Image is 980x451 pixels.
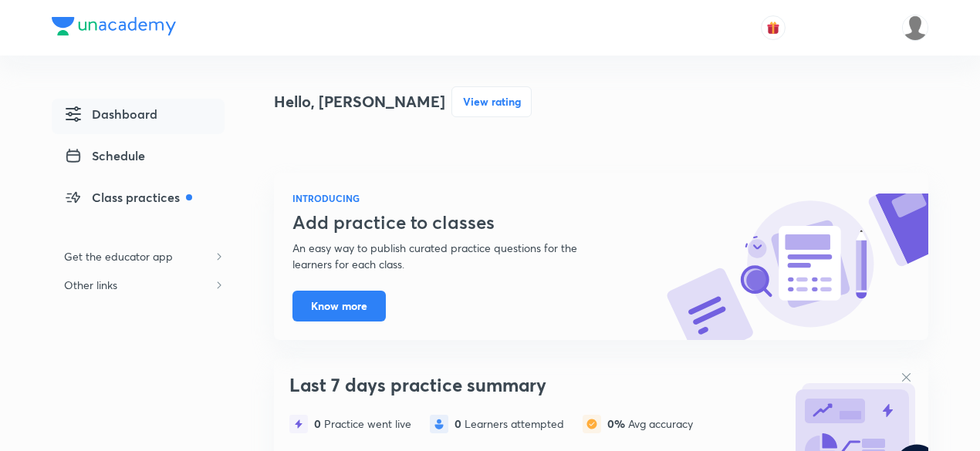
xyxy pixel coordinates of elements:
[52,242,185,271] h6: Get the educator app
[455,418,564,430] div: Learners attempted
[64,105,157,123] span: Dashboard
[52,182,225,217] a: Class practices
[314,418,411,430] div: Practice went live
[583,415,601,433] img: statistics
[289,374,782,396] h3: Last 7 days practice summary
[52,99,225,134] a: Dashboard
[289,415,308,433] img: statistics
[666,194,928,340] img: know-more
[761,15,786,40] button: avatar
[274,90,445,113] h4: Hello, [PERSON_NAME]
[455,416,465,431] span: 0
[292,211,615,234] h3: Add practice to classes
[52,140,225,176] a: Schedule
[292,291,386,321] button: Know more
[52,271,130,299] h6: Other links
[64,146,145,165] span: Schedule
[314,416,324,431] span: 0
[52,17,176,39] a: Company Logo
[766,21,780,35] img: avatar
[52,17,176,35] img: Company Logo
[451,86,532,117] button: View rating
[607,416,628,431] span: 0%
[430,415,448,433] img: statistics
[607,418,693,430] div: Avg accuracy
[292,191,615,205] h6: INTRODUCING
[64,188,192,207] span: Class practices
[292,240,615,272] p: An easy way to publish curated practice questions for the learners for each class.
[902,15,928,41] img: Sandip Ranjan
